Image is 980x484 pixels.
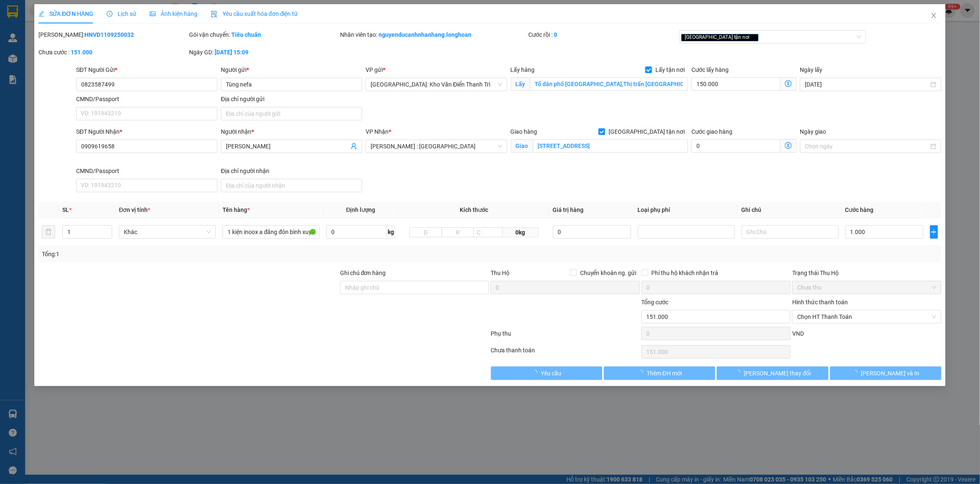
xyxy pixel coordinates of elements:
[830,367,942,380] button: [PERSON_NAME] và In
[119,206,150,213] span: Đơn vị tính
[931,229,938,235] span: plus
[490,329,640,344] div: Phụ thu
[366,65,507,74] div: VP gửi
[800,66,823,73] label: Ngày lấy
[221,127,362,136] div: Người nhận
[107,11,113,17] span: clock-circle
[76,166,217,176] div: CMND/Passport
[861,369,920,378] span: [PERSON_NAME] và In
[223,206,250,213] span: Tên hàng
[852,370,861,376] span: loading
[792,330,804,337] span: VND
[76,65,217,74] div: SĐT Người Gửi
[371,140,502,153] span: Hồ Chí Minh : Kho Quận 12
[409,227,442,237] input: D
[931,12,937,19] span: close
[511,128,537,135] span: Giao hàng
[340,281,489,294] input: Ghi chú đơn hàng
[533,139,688,153] input: Giao tận nơi
[691,139,780,153] input: Cước giao hàng
[221,94,362,104] div: Địa chỉ người gửi
[797,281,936,294] span: Chưa thu
[346,206,376,213] span: Định lượng
[107,10,136,17] span: Lịch sử
[223,225,320,239] input: VD: Bàn, Ghế
[511,77,530,91] span: Lấy
[785,80,792,87] span: dollar-circle
[76,94,217,104] div: CMND/Passport
[211,11,217,18] img: icon
[491,270,509,276] span: Thu Hộ
[150,11,156,17] span: picture
[792,299,848,306] label: Hình thức thanh toán
[124,226,211,238] span: Khác
[742,225,839,239] input: Ghi Chú
[71,49,92,56] b: 151.000
[922,4,946,28] button: Close
[473,227,503,237] input: C
[189,48,338,57] div: Ngày GD:
[648,268,722,278] span: Phí thu hộ khách nhận trả
[691,128,732,135] label: Cước giao hàng
[351,143,357,150] span: user-add
[805,142,929,151] input: Ngày giao
[744,369,811,378] span: [PERSON_NAME] thay đổi
[211,10,298,17] span: Yêu cầu xuất hóa đơn điện tử
[541,369,561,378] span: Yêu cầu
[221,179,362,192] input: Địa chỉ của người nhận
[340,270,386,276] label: Ghi chú đơn hàng
[491,367,602,380] button: Yêu cầu
[751,35,755,39] span: close
[577,268,640,278] span: Chuyển khoản ng. gửi
[691,77,780,91] input: Cước lấy hàng
[553,206,584,213] span: Giá trị hàng
[340,30,527,39] div: Nhân viên tạo:
[76,127,217,136] div: SĐT Người Nhận
[792,268,941,278] div: Trạng thái Thu Hộ
[38,10,93,17] span: SỬA ĐƠN HÀNG
[717,367,828,380] button: [PERSON_NAME] thay đổi
[605,127,688,136] span: [GEOGRAPHIC_DATA] tận nơi
[738,202,842,218] th: Ghi chú
[511,139,533,153] span: Giao
[681,34,759,41] span: [GEOGRAPHIC_DATA] tận nơi
[735,370,744,376] span: loading
[532,370,541,376] span: loading
[379,31,471,38] b: nguyenducanhnhanhang.longhoan
[652,65,688,74] span: Lấy tận nơi
[442,227,474,237] input: R
[503,227,538,237] span: 0kg
[215,49,248,56] b: [DATE] 15:09
[647,369,682,378] span: Thêm ĐH mới
[42,250,378,259] div: Tổng: 1
[38,48,187,57] div: Chưa cước :
[530,77,688,91] input: Lấy tận nơi
[554,31,558,38] b: 0
[62,206,69,213] span: SL
[785,142,792,149] span: dollar-circle
[460,206,488,213] span: Kích thước
[845,206,874,213] span: Cước hàng
[930,225,938,239] button: plus
[805,80,929,89] input: Ngày lấy
[490,346,640,360] div: Chưa thanh toán
[529,30,678,39] div: Cước rồi :
[511,66,535,73] span: Lấy hàng
[387,225,395,239] span: kg
[42,225,55,239] button: delete
[84,31,134,38] b: HNVD1109250032
[231,31,261,38] b: Tiêu chuẩn
[691,66,729,73] label: Cước lấy hàng
[642,299,669,306] span: Tổng cước
[221,166,362,176] div: Địa chỉ người nhận
[800,128,826,135] label: Ngày giao
[38,11,44,17] span: edit
[221,65,362,74] div: Người gửi
[189,30,338,39] div: Gói vận chuyển:
[38,30,187,39] div: [PERSON_NAME]:
[637,370,647,376] span: loading
[366,128,389,135] span: VP Nhận
[221,107,362,120] input: Địa chỉ của người gửi
[371,78,502,91] span: Hà Nội: Kho Văn Điển Thanh Trì
[150,10,197,17] span: Ảnh kiện hàng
